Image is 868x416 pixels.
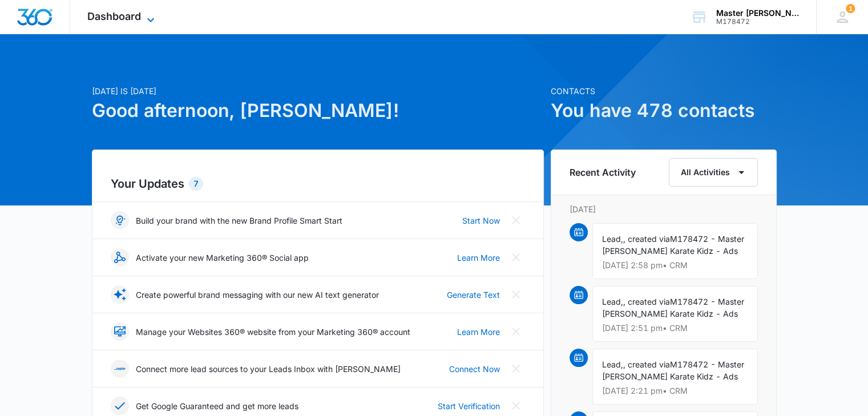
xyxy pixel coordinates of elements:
div: account name [716,9,800,18]
h1: You have 478 contacts [551,97,777,124]
div: 7 [189,177,203,191]
div: notifications count [846,4,855,13]
a: Start Now [462,215,500,227]
button: Close [507,397,525,415]
button: Close [507,248,525,266]
span: Lead, [602,234,623,244]
span: , created via [623,297,670,306]
p: Create powerful brand messaging with our new AI text generator [136,289,379,301]
span: 1 [846,4,855,13]
span: Dashboard [87,10,141,22]
p: Manage your Websites 360® website from your Marketing 360® account [136,326,410,338]
button: Close [507,285,525,304]
span: , created via [623,234,670,244]
a: Generate Text [447,289,500,301]
p: Connect more lead sources to your Leads Inbox with [PERSON_NAME] [136,363,401,375]
span: Lead, [602,360,623,369]
button: Close [507,360,525,378]
p: [DATE] is [DATE] [92,85,544,97]
span: , created via [623,360,670,369]
p: [DATE] 2:51 pm • CRM [602,324,748,332]
span: Lead, [602,297,623,306]
button: Close [507,211,525,229]
a: Learn More [457,326,500,338]
p: [DATE] 2:58 pm • CRM [602,261,748,269]
a: Start Verification [438,400,500,412]
button: Close [507,322,525,341]
div: account id [716,18,800,26]
p: Get Google Guaranteed and get more leads [136,400,298,412]
button: All Activities [669,158,758,187]
p: [DATE] [570,203,758,215]
h6: Recent Activity [570,165,636,179]
span: M178472 - Master [PERSON_NAME] Karate Kidz - Ads [602,360,744,381]
h1: Good afternoon, [PERSON_NAME]! [92,97,544,124]
a: Learn More [457,252,500,264]
p: Activate your new Marketing 360® Social app [136,252,309,264]
p: [DATE] 2:21 pm • CRM [602,387,748,395]
a: Connect Now [449,363,500,375]
span: M178472 - Master [PERSON_NAME] Karate Kidz - Ads [602,234,744,256]
span: M178472 - Master [PERSON_NAME] Karate Kidz - Ads [602,297,744,318]
p: Build your brand with the new Brand Profile Smart Start [136,215,342,227]
h2: Your Updates [111,175,525,192]
p: Contacts [551,85,777,97]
